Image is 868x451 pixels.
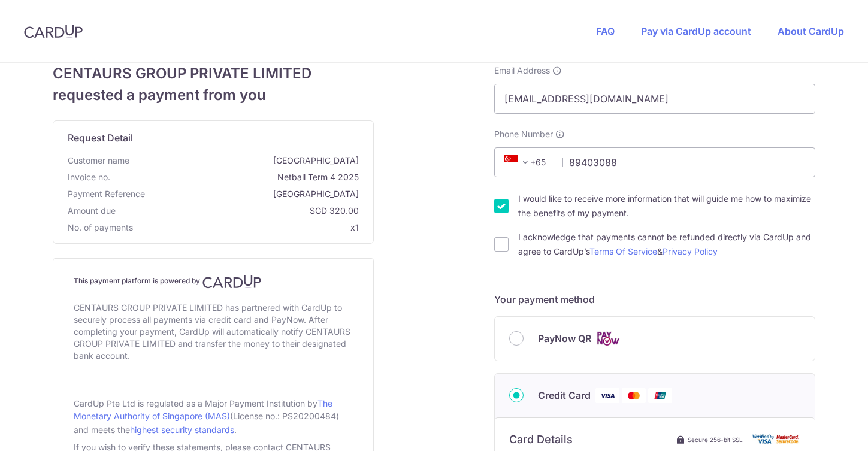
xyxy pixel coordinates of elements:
[500,155,554,169] span: +65
[494,65,550,77] span: Email Address
[68,222,133,234] span: No. of payments
[68,189,145,199] span: translation missing: en.payment_reference
[538,331,591,346] span: PayNow QR
[28,8,52,19] span: Help
[778,25,844,37] a: About CardUp
[596,25,615,37] a: FAQ
[202,274,261,289] img: CardUp
[494,292,815,307] h5: Your payment method
[538,388,591,402] span: Credit Card
[120,205,359,217] span: SGD 320.00
[688,435,743,444] span: Secure 256-bit SSL
[68,132,133,144] span: translation missing: en.request_detail
[504,155,533,169] span: +65
[350,222,359,232] span: x1
[509,432,573,447] h6: Card Details
[74,274,353,289] h4: This payment platform is powered by
[622,388,646,403] img: Mastercard
[134,155,359,167] span: [GEOGRAPHIC_DATA]
[130,425,234,435] a: highest security standards
[68,155,129,167] span: Customer name
[752,434,800,444] img: card secure
[518,230,815,259] label: I acknowledge that payments cannot be refunded directly via CardUp and agree to CardUp’s &
[74,394,353,439] div: CardUp Pte Ltd is regulated as a Major Payment Institution by (License no.: PS20200484) and meets...
[68,171,110,183] span: Invoice no.
[24,24,83,38] img: CardUp
[494,128,553,140] span: Phone Number
[509,331,800,346] div: PayNow QR Cards logo
[53,63,374,84] span: CENTAURS GROUP PRIVATE LIMITED
[150,188,359,200] span: [GEOGRAPHIC_DATA]
[494,84,815,114] input: Email address
[663,246,718,256] a: Privacy Policy
[509,388,800,403] div: Credit Card Visa Mastercard Union Pay
[648,388,672,403] img: Union Pay
[518,192,815,220] label: I would like to receive more information that will guide me how to maximize the benefits of my pa...
[641,25,751,37] a: Pay via CardUp account
[596,331,620,346] img: Cards logo
[68,205,116,217] span: Amount due
[595,388,619,403] img: Visa
[115,171,359,183] span: Netball Term 4 2025
[74,299,353,364] div: CENTAURS GROUP PRIVATE LIMITED has partnered with CardUp to securely process all payments via cre...
[589,246,657,256] a: Terms Of Service
[53,84,374,106] span: requested a payment from you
